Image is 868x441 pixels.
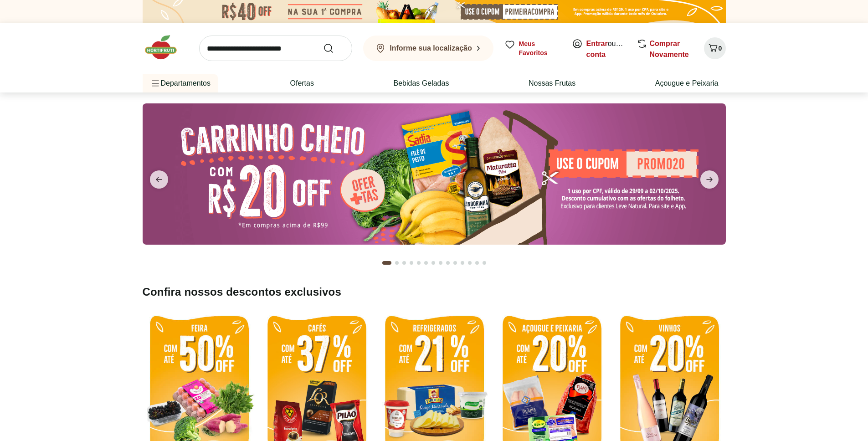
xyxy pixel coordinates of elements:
[481,252,488,274] button: Go to page 14 from fs-carousel
[363,36,493,61] button: Informe sua localização
[393,252,401,274] button: Go to page 2 from fs-carousel
[459,252,466,274] button: Go to page 11 from fs-carousel
[655,78,719,89] a: Açougue e Peixaria
[444,252,452,274] button: Go to page 9 from fs-carousel
[143,285,726,299] h2: Confira nossos descontos exclusivos
[323,43,345,54] button: Submit Search
[290,78,313,89] a: Ofertas
[408,252,415,274] button: Go to page 4 from fs-carousel
[466,252,473,274] button: Go to page 12 from fs-carousel
[452,252,459,274] button: Go to page 10 from fs-carousel
[401,252,408,274] button: Go to page 3 from fs-carousel
[150,72,161,94] button: Menu
[199,36,352,61] input: search
[586,38,627,60] span: ou
[430,252,437,274] button: Go to page 7 from fs-carousel
[380,252,393,274] button: Current page from fs-carousel
[143,170,175,189] button: previous
[390,44,472,52] b: Informe sua localização
[529,78,575,89] a: Nossas Frutas
[504,39,561,57] a: Meus Favoritos
[422,252,430,274] button: Go to page 6 from fs-carousel
[519,39,561,57] span: Meus Favoritos
[415,252,422,274] button: Go to page 5 from fs-carousel
[394,78,449,89] a: Bebidas Geladas
[437,252,444,274] button: Go to page 8 from fs-carousel
[650,40,689,58] a: Comprar Novamente
[143,103,726,245] img: cupom
[719,45,722,52] span: 0
[693,170,726,189] button: next
[150,72,211,94] span: Departamentos
[473,252,481,274] button: Go to page 13 from fs-carousel
[704,37,726,59] button: Carrinho
[143,34,188,61] img: Hortifruti
[586,40,608,47] a: Entrar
